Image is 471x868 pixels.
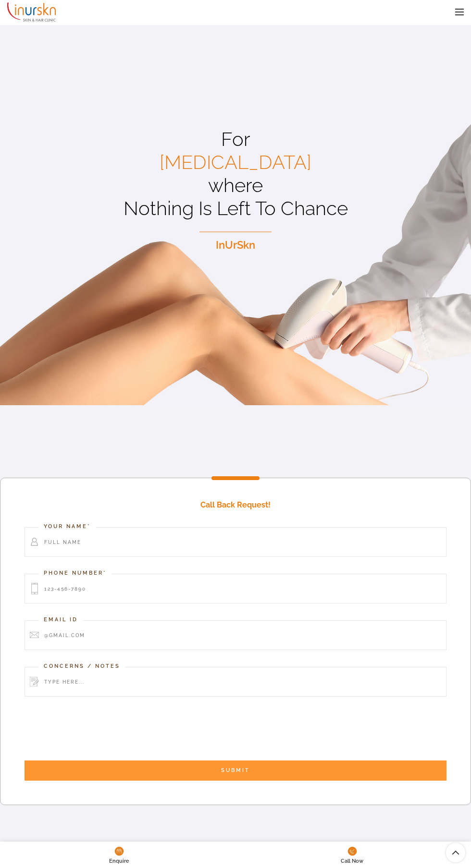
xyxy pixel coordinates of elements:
[7,858,231,864] span: Enquire
[2,844,235,866] a: Enquire
[25,620,446,650] input: @gmail.com
[39,662,125,671] label: Concerns / Notes
[25,713,171,751] iframe: reCAPTCHA
[25,574,446,603] input: 123-456-7890
[240,858,464,864] span: Call Now
[160,151,311,173] span: [MEDICAL_DATA]
[39,522,96,531] label: Your Name*
[25,527,446,557] input: Full Name
[446,843,465,862] a: Scroll To Top
[25,493,446,518] h4: Call Back Request!
[25,760,446,781] input: SUBMIT
[39,569,112,578] label: Phone Number*
[39,615,83,624] label: Email Id
[25,667,446,697] input: Type here...
[235,844,469,866] a: Call Now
